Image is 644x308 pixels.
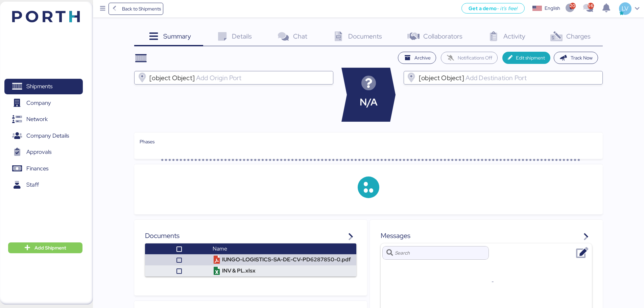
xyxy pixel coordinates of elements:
[622,4,628,13] span: LV
[145,231,356,241] div: Documents
[26,114,48,124] span: Network
[554,52,598,64] button: Track Now
[545,5,560,12] div: English
[26,98,51,108] span: Company
[414,54,431,62] span: Archive
[4,161,83,176] a: Finances
[423,32,462,41] span: Collaborators
[26,131,69,141] span: Company Details
[398,52,436,64] button: Archive
[163,32,191,41] span: Summary
[503,32,525,41] span: Activity
[4,177,83,193] a: Staff
[441,52,498,64] button: Notifications Off
[26,81,52,91] span: Shipments
[8,242,82,253] button: Add Shipment
[566,32,591,41] span: Charges
[395,246,485,260] input: Search
[4,112,83,127] a: Network
[97,3,109,15] button: Menu
[4,79,83,94] a: Shipments
[4,144,83,160] a: Approvals
[464,74,600,82] input: [object Object]
[109,3,164,15] a: Back to Shipments
[26,180,39,190] span: Staff
[26,147,51,157] span: Approvals
[360,95,378,110] span: N/A
[122,5,161,13] span: Back to Shipments
[149,75,195,81] span: [object Object]
[210,265,356,277] td: INV & PL.xlsx
[140,138,597,145] div: Phases
[293,32,307,41] span: Chat
[213,245,227,252] span: Name
[348,32,382,41] span: Documents
[34,244,66,252] span: Add Shipment
[4,95,83,111] a: Company
[571,54,593,62] span: Track Now
[516,54,545,62] span: Edit shipment
[210,254,356,265] td: IUNGO-LOGISTICS-SA-DE-CV-PD6287850-0.pdf
[502,52,551,64] button: Edit shipment
[26,164,48,173] span: Finances
[419,75,464,81] span: [object Object]
[4,128,83,143] a: Company Details
[195,74,330,82] input: [object Object]
[381,231,592,241] div: Messages
[232,32,252,41] span: Details
[458,54,492,62] span: Notifications Off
